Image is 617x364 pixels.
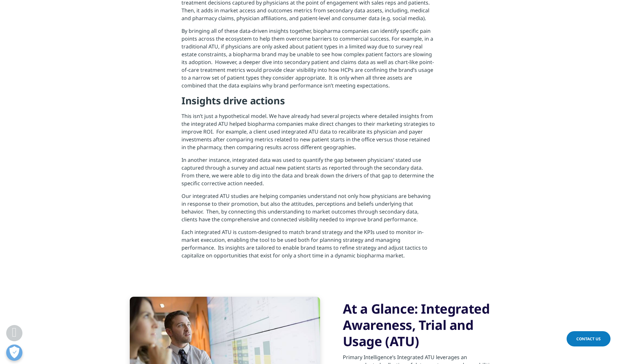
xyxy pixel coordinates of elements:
p: Our integrated ATU studies are helping companies understand not only how physicians are behaving ... [181,192,436,228]
p: Each integrated ATU is custom-designed to match brand strategy and the KPIs used to monitor in-ma... [181,228,436,264]
p: In another instance, integrated data was used to quantify the gap between physicians’ stated use ... [181,156,436,192]
span: Contact Us [576,336,601,342]
p: By bringing all of these data-driven insights together, biopharma companies can identify specific... [181,27,436,94]
button: Open Preferences [6,344,22,361]
h3: At a Glance: Integrated Awareness, Trial and Usage (ATU) [343,301,501,349]
p: This isn’t just a hypothetical model. We have already had several projects where detailed insight... [181,112,436,156]
a: Contact Us [567,331,610,346]
h4: Insights drive actions [181,94,436,112]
